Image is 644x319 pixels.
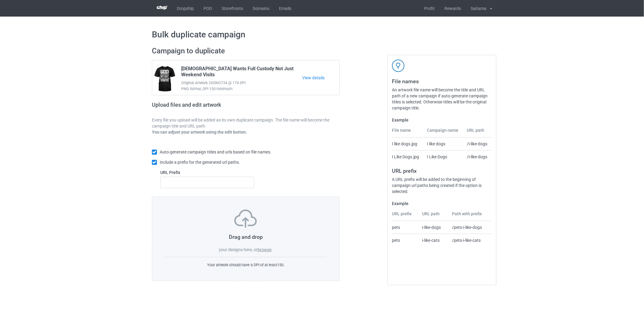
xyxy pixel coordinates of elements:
h3: File names [392,78,492,85]
td: I like dogs.jpg [392,137,424,150]
td: /pets-i-like-dogs [449,221,492,234]
div: Saitama [466,1,486,16]
h2: Campaign to duplicate [152,46,340,56]
h3: Drag and drop [165,233,327,240]
th: URL prefix [392,211,419,221]
label: browse [258,247,271,252]
a: View details [302,75,339,81]
td: pets [392,221,419,234]
label: Example [392,117,492,123]
h1: Bulk duplicate campaign [152,29,492,40]
th: Campaign name [424,127,464,137]
span: PNG format, DPI 150 minimum [181,86,302,92]
img: svg+xml;base64,PD94bWwgdmVyc2lvbj0iMS4wIiBlbmNvZGluZz0iVVRGLTgiPz4KPHN2ZyB3aWR0aD0iNDJweCIgaGVpZ2... [392,59,405,72]
span: your designs here, or [219,247,258,252]
td: I Like Dogs [424,150,464,163]
th: File name [392,127,424,137]
h2: Upload files and edit artwork [152,102,264,113]
label: URL Prefix [160,169,254,175]
th: Path with prefix [449,211,492,221]
td: i-like-cats [419,234,449,247]
span: . [271,247,273,252]
b: You can adjust your artwork using the edit button. [152,130,247,134]
img: svg+xml;base64,PD94bWwgdmVyc2lvbj0iMS4wIiBlbmNvZGluZz0iVVRGLTgiPz4KPHN2ZyB3aWR0aD0iNzVweCIgaGVpZ2... [234,210,257,228]
td: /i-like-dogs [463,150,492,163]
label: Example [392,201,492,207]
td: I Like Dogs.jpg [392,150,424,163]
span: Include a prefix for the generated url paths. [160,160,240,165]
td: /pets-i-like-cats [449,234,492,247]
th: URL path [419,211,449,221]
span: Original Artwork 2428x2734 @ 174 DPI [181,80,302,86]
h3: URL prefix [392,167,492,174]
td: /i-like-dogs [463,137,492,150]
span: Your artwork should have a DPI of at least 150 . [207,263,284,267]
div: A URL prefix will be added to the beginning of campaign url paths being created if the option is ... [392,176,492,194]
p: Every file you upload will be added as its own duplicate campaign. The file name will become the ... [152,117,340,129]
td: pets [392,234,419,247]
img: 3d383065fc803cdd16c62507c020ddf8.png [157,5,167,10]
span: [DEMOGRAPHIC_DATA] Wants Full Custody Not Just Weekend Visits [181,66,302,80]
span: Auto-generate campaign titles and urls based on file names. [160,150,271,154]
td: I like dogs [424,137,464,150]
div: An artwork file name will become the title and URL path of a new campaign if auto-generate campai... [392,87,492,111]
td: i-like-dogs [419,221,449,234]
th: URL path [463,127,492,137]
